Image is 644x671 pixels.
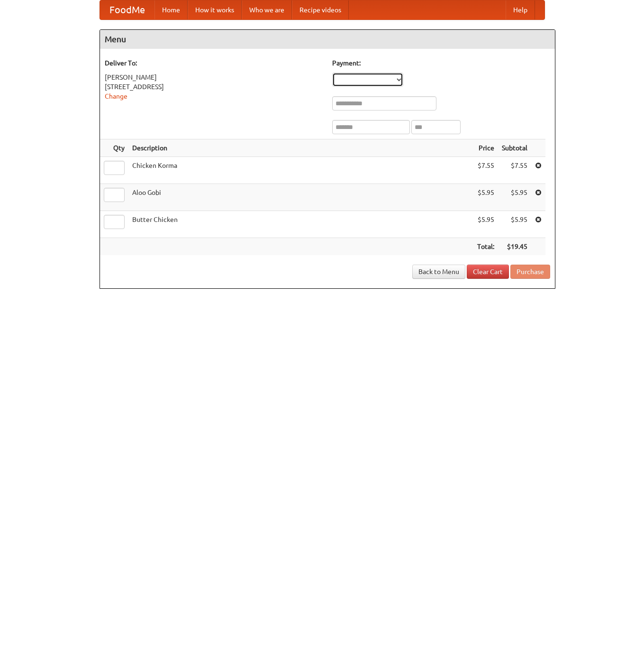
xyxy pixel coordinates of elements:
td: $7.55 [498,157,531,184]
h5: Payment: [332,58,550,68]
td: $5.95 [473,211,498,238]
th: Price [473,139,498,157]
td: Aloo Gobi [128,184,473,211]
th: $19.45 [498,238,531,256]
a: Clear Cart [467,265,509,279]
th: Qty [100,139,128,157]
h4: Menu [100,30,555,49]
a: Back to Menu [412,265,465,279]
td: Butter Chicken [128,211,473,238]
div: [STREET_ADDRESS] [105,82,323,92]
td: $7.55 [473,157,498,184]
th: Description [128,139,473,157]
td: Chicken Korma [128,157,473,184]
th: Total: [473,238,498,256]
div: [PERSON_NAME] [105,73,323,82]
td: $5.95 [473,184,498,211]
a: Help [506,0,535,19]
th: Subtotal [498,139,531,157]
a: Recipe videos [292,0,349,19]
a: Home [154,0,188,19]
td: $5.95 [498,211,531,238]
button: Purchase [510,265,550,279]
a: Who we are [242,0,292,19]
h5: Deliver To: [105,58,323,68]
td: $5.95 [498,184,531,211]
a: Change [105,92,127,100]
a: How it works [188,0,242,19]
a: FoodMe [100,0,154,19]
